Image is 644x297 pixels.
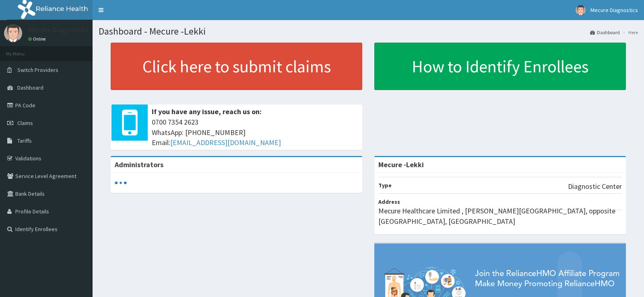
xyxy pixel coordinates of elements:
a: [EMAIL_ADDRESS][DOMAIN_NAME] [170,138,281,147]
span: Dashboard [17,84,43,91]
img: User Image [576,5,586,15]
b: Address [378,198,400,205]
h1: Dashboard - Mecure -Lekki [99,26,638,37]
a: Online [28,36,47,42]
li: Here [621,29,638,36]
img: User Image [4,24,22,42]
span: Switch Providers [17,66,58,74]
b: Type [378,182,392,189]
a: How to Identify Enrollees [374,43,626,90]
strong: Mecure -Lekki [378,160,424,169]
p: Mecure Diagnostics [28,26,89,33]
a: Dashboard [590,29,620,36]
svg: audio-loading [115,177,127,189]
span: Mecure Diagnostics [590,6,638,14]
p: Diagnostic Center [568,181,622,192]
b: Administrators [115,160,163,169]
b: If you have any issue, reach us on: [152,107,262,116]
a: Click here to submit claims [111,43,362,90]
span: 0700 7354 2623 WhatsApp: [PHONE_NUMBER] Email: [152,117,358,148]
span: Claims [17,119,33,127]
span: Tariffs [17,137,32,144]
p: Mecure Healthcare Limited , [PERSON_NAME][GEOGRAPHIC_DATA], opposite [GEOGRAPHIC_DATA], [GEOGRAPH... [378,206,622,226]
